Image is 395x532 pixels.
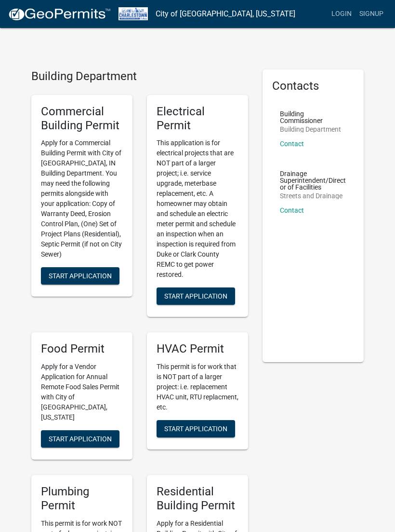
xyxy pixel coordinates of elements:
[31,69,248,83] h4: Building Department
[41,342,123,356] h5: Food Permit
[164,292,227,300] span: Start Application
[156,6,295,22] a: City of [GEOGRAPHIC_DATA], [US_STATE]
[157,485,238,513] h5: Residential Building Permit
[157,138,238,280] p: This application is for electrical projects that are NOT part of a larger project; i.e. service u...
[41,267,119,285] button: Start Application
[272,79,354,93] h5: Contacts
[164,425,227,433] span: Start Application
[280,170,346,191] p: Drainage Superintendent/Director of Facilities
[280,192,346,199] p: Streets and Drainage
[280,126,346,133] p: Building Department
[41,362,123,423] p: Apply for a Vendor Application for Annual Remote Food Sales Permit with City of [GEOGRAPHIC_DATA]...
[118,7,148,20] img: City of Charlestown, Indiana
[280,140,304,148] a: Contact
[157,362,238,412] p: This permit is for work that is NOT part of a larger project: i.e. replacement HVAC unit, RTU rep...
[157,420,235,437] button: Start Application
[41,105,123,133] h5: Commercial Building Permit
[328,5,355,23] a: Login
[41,138,123,259] p: Apply for a Commercial Building Permit with City of [GEOGRAPHIC_DATA], IN Building Department. Yo...
[41,485,123,513] h5: Plumbing Permit
[41,430,119,448] button: Start Application
[157,287,235,305] button: Start Application
[49,272,112,280] span: Start Application
[280,206,304,214] a: Contact
[49,435,112,443] span: Start Application
[355,5,387,23] a: Signup
[157,342,238,356] h5: HVAC Permit
[157,105,238,133] h5: Electrical Permit
[280,110,346,124] p: Building Commissioner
